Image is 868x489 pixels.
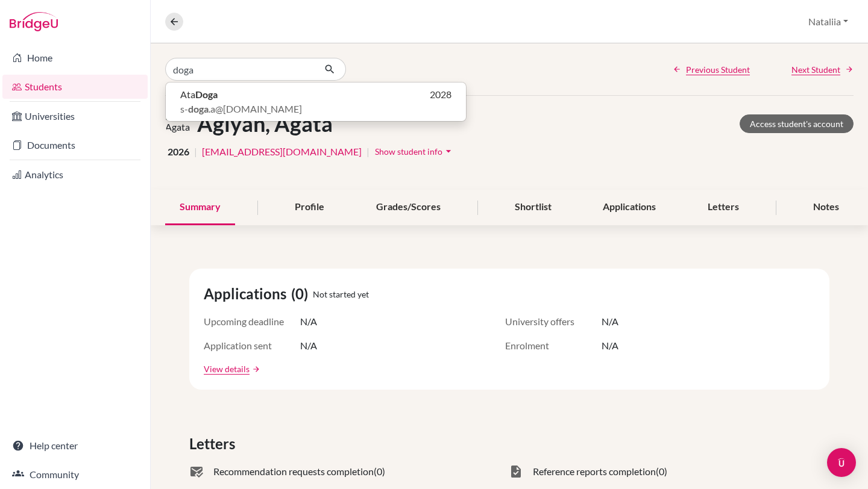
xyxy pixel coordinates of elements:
a: Universities [2,104,148,128]
div: Notes [799,190,854,225]
span: Show student info [375,146,442,157]
span: Not started yet [313,288,369,301]
span: University offers [505,314,602,329]
div: Grades/Scores [362,190,455,225]
div: Letters [693,190,753,225]
span: Applications [204,283,291,305]
a: Previous Student [673,63,750,76]
span: mark_email_read [189,464,204,479]
span: 2026 [168,145,189,159]
a: Analytics [2,163,148,187]
div: Profile [280,190,339,225]
b: Doga [195,89,218,100]
span: N/A [300,314,317,329]
a: [EMAIL_ADDRESS][DOMAIN_NAME] [202,145,362,159]
span: Reference reports completion [533,464,656,479]
span: Ata [180,87,218,102]
a: Access student's account [740,114,854,133]
button: Nataliia [803,10,854,33]
span: s- .a@[DOMAIN_NAME] [180,102,302,116]
img: Bridge-U [10,12,58,31]
span: Next Student [791,63,840,76]
span: 2028 [430,87,451,102]
button: Show student infoarrow_drop_down [374,142,455,161]
span: Application sent [204,338,300,353]
a: Help center [2,434,148,458]
a: Documents [2,133,148,157]
span: Recommendation requests completion [213,464,374,479]
a: Community [2,463,148,487]
div: Shortlist [500,190,566,225]
button: AtaDoga2028s-doga.a@[DOMAIN_NAME] [166,83,466,121]
span: Letters [189,433,240,455]
span: | [194,145,197,159]
span: (0) [656,464,667,479]
span: (0) [291,283,313,305]
span: (0) [374,464,385,479]
img: Agata Agiyan's avatar [165,110,192,137]
span: Enrolment [505,338,602,353]
div: Open Intercom Messenger [827,448,856,477]
i: arrow_drop_down [442,145,454,157]
span: Upcoming deadline [204,314,300,329]
span: N/A [300,338,317,353]
span: N/A [602,314,618,329]
a: View details [204,363,250,375]
span: | [366,145,370,159]
a: Home [2,46,148,70]
span: task [509,464,523,479]
b: doga [188,103,209,114]
span: N/A [602,338,618,353]
div: Applications [588,190,670,225]
span: Previous Student [686,63,750,76]
a: Students [2,75,148,99]
h1: Agiyan, Agata [197,111,333,137]
div: Summary [165,190,235,225]
a: Next Student [791,63,854,76]
a: arrow_forward [250,365,260,373]
input: Find student by name... [165,58,315,81]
